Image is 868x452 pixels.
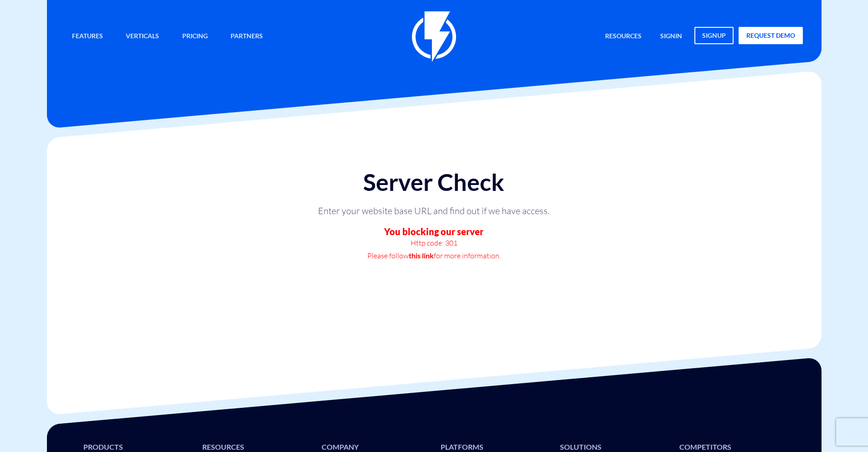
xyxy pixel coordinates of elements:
[694,27,734,44] a: signup
[175,27,215,46] a: Pricing
[653,27,689,46] a: signin
[224,226,644,236] h3: You blocking our server
[409,249,434,262] a: this link
[119,27,166,46] a: Verticals
[297,236,570,249] p: Http code: 301
[739,27,803,44] a: request demo
[297,205,570,217] p: Enter your website base URL and find out if we have access.
[224,27,270,46] a: Partners
[224,169,644,195] h1: Server Check
[598,27,648,46] a: Resources
[297,249,570,262] p: Please follow for more information.
[65,27,110,46] a: Features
